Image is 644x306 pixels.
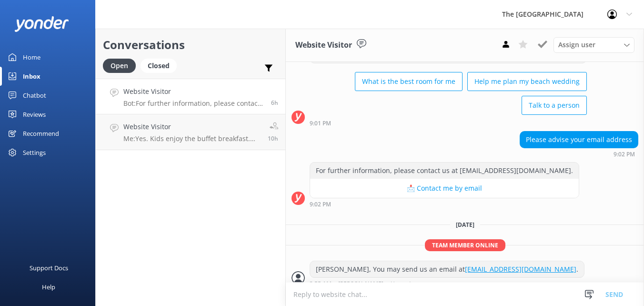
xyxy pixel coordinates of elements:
[96,79,285,114] a: Website VisitorBot:For further information, please contact us at [EMAIL_ADDRESS][DOMAIN_NAME].6h
[141,59,177,73] div: Closed
[553,37,634,52] div: Assign User
[520,151,638,157] div: Sep 04 2025 03:02am (UTC -10:00) Pacific/Honolulu
[123,122,261,132] h4: Website Visitor
[123,134,261,143] p: Me: Yes. Kids enjoy the buffet breakfast. For lunch (11am-5pm) and dinner (6-9pm), kids enjoy 1 f...
[467,72,587,91] button: Help me plan my beach wedding
[96,114,285,150] a: Website VisitorMe:Yes. Kids enjoy the buffet breakfast. For lunch (11am-5pm) and dinner (6-9pm), ...
[465,265,576,274] a: [EMAIL_ADDRESS][DOMAIN_NAME]
[103,59,136,73] div: Open
[23,105,46,124] div: Reviews
[271,99,278,107] span: Sep 04 2025 03:02am (UTC -10:00) Pacific/Honolulu
[103,36,278,54] h2: Conversations
[520,132,638,148] div: Please advise your email address
[23,86,46,105] div: Chatbot
[23,124,59,143] div: Recommend
[30,258,68,277] div: Support Docs
[310,202,331,207] strong: 9:02 PM
[295,39,352,51] h3: Website Visitor
[123,99,264,108] p: Bot: For further information, please contact us at [EMAIL_ADDRESS][DOMAIN_NAME].
[23,67,40,86] div: Inbox
[387,281,411,287] span: • Unread
[310,120,587,126] div: Sep 04 2025 03:01am (UTC -10:00) Pacific/Honolulu
[14,16,69,32] img: yonder-white-logo.png
[310,281,332,287] strong: 3:55 AM
[425,239,505,251] span: Team member online
[310,179,579,198] button: 📩 Contact me by email
[310,280,584,287] div: Sep 04 2025 09:55am (UTC -10:00) Pacific/Honolulu
[123,86,264,97] h4: Website Visitor
[23,143,46,162] div: Settings
[23,48,40,67] div: Home
[338,281,383,287] span: [PERSON_NAME]
[103,60,141,71] a: Open
[141,60,181,71] a: Closed
[268,134,278,143] span: Sep 03 2025 11:20pm (UTC -10:00) Pacific/Honolulu
[355,72,463,91] button: What is the best room for me
[42,277,55,296] div: Help
[310,201,579,207] div: Sep 04 2025 03:02am (UTC -10:00) Pacific/Honolulu
[558,40,595,50] span: Assign user
[310,261,584,277] div: [PERSON_NAME], You may send us an email at .
[310,163,579,179] div: For further information, please contact us at [EMAIL_ADDRESS][DOMAIN_NAME].
[522,96,587,115] button: Talk to a person
[614,152,635,157] strong: 9:02 PM
[450,221,480,229] span: [DATE]
[310,121,331,126] strong: 9:01 PM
